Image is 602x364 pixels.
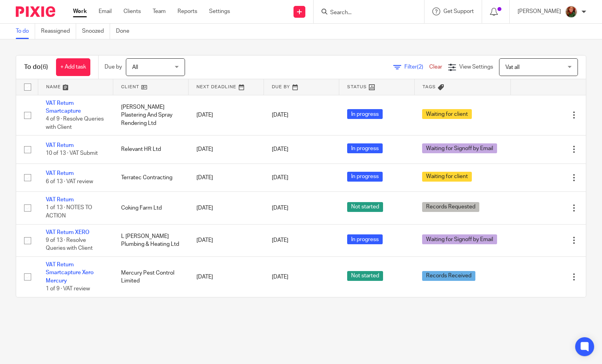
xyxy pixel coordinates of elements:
span: Not started [347,271,383,281]
span: Waiting for client [422,109,472,119]
span: Waiting for Signoff by Email [422,143,497,153]
td: Terratec Contracting [113,163,189,191]
a: Settings [209,7,230,15]
a: Email [99,7,112,15]
span: [DATE] [272,147,288,152]
td: [DATE] [189,192,264,224]
a: Done [116,24,135,39]
span: Waiting for Signoff by Email [422,234,497,244]
span: (6) [41,64,48,70]
img: Pixie [16,6,55,17]
a: Team [153,7,166,15]
p: [PERSON_NAME] [518,7,561,15]
a: VAT Return [46,171,74,176]
a: Reports [178,7,197,15]
span: Filter [404,64,429,70]
span: In progress [347,143,383,153]
h1: To do [24,63,48,71]
span: 1 of 13 · NOTES TO ACTION [46,205,92,219]
span: In progress [347,109,383,119]
td: [DATE] [189,163,264,191]
a: Reassigned [41,24,76,39]
a: + Add task [56,58,90,76]
span: Records Received [422,271,475,281]
a: VAT Return [46,143,74,148]
td: L [PERSON_NAME] Plumbing & Heating Ltd [113,224,189,256]
span: 9 of 13 · Resolve Queries with Client [46,238,93,251]
span: Not started [347,202,383,212]
td: Coking Farm Ltd [113,192,189,224]
span: [DATE] [272,205,288,211]
span: All [132,65,138,70]
a: Clients [123,7,141,15]
span: [DATE] [272,274,288,280]
a: Work [73,7,87,15]
span: In progress [347,234,383,244]
span: 6 of 13 · VAT review [46,179,93,184]
span: 4 of 9 · Resolve Queries with Client [46,116,104,130]
p: Due by [105,63,122,71]
span: Records Requested [422,202,479,212]
td: [DATE] [189,224,264,256]
td: Mercury Pest Control Limited [113,257,189,297]
a: VAT Return Smartcapture [46,100,81,114]
span: [DATE] [272,238,288,243]
td: [DATE] [189,257,264,297]
a: To do [16,24,35,39]
img: sallycropped.JPG [565,6,578,18]
a: VAT Return [46,197,74,202]
span: 1 of 9 · VAT review [46,286,90,292]
span: (2) [417,64,423,70]
a: VAT Return XERO [46,230,90,235]
a: Clear [429,64,442,70]
span: Tags [423,85,436,89]
span: Vat all [505,65,520,70]
td: Relevant HR Ltd [113,136,189,163]
a: Snoozed [82,24,110,39]
input: Search [329,9,400,17]
span: Waiting for client [422,172,472,182]
td: [DATE] [189,136,264,163]
td: [DATE] [189,95,264,136]
span: [DATE] [272,175,288,180]
span: Get Support [443,9,474,14]
td: [PERSON_NAME] Plastering And Spray Rendering Ltd [113,95,189,136]
span: [DATE] [272,112,288,118]
a: VAT Return Smartcapture Xero Mercury [46,262,93,284]
span: View Settings [459,64,493,70]
span: 10 of 13 · VAT Submit [46,151,98,156]
span: In progress [347,172,383,182]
